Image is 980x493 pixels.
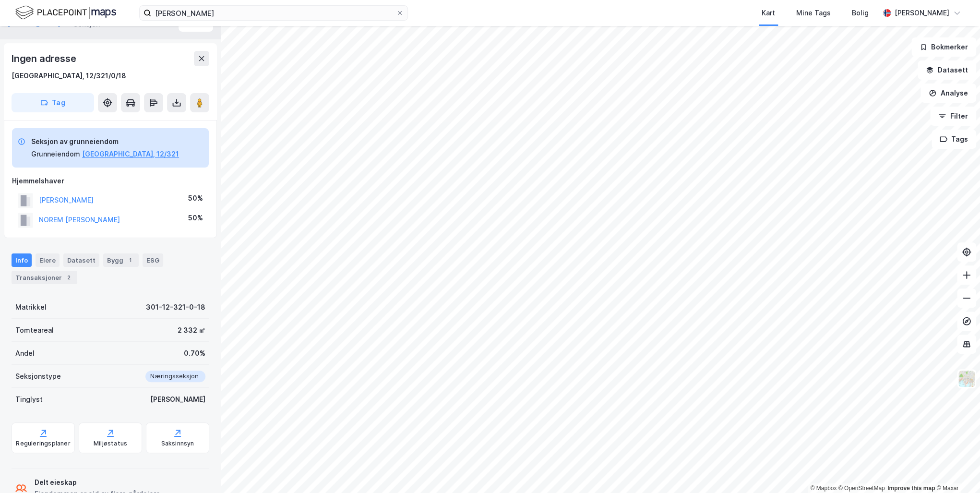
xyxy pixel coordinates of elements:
[125,255,135,265] div: 1
[15,371,61,382] div: Seksjonstype
[161,440,194,447] div: Saksinnsyn
[64,273,73,282] div: 2
[82,148,179,160] button: [GEOGRAPHIC_DATA], 12/321
[12,93,94,112] button: Tag
[15,4,116,21] img: logo.f888ab2527a4732fd821a326f86c7f29.svg
[146,301,205,313] div: 301-12-321-0-18
[932,447,980,493] iframe: Chat Widget
[957,370,976,388] img: Z
[36,253,60,267] div: Eiere
[796,7,831,19] div: Mine Tags
[15,394,43,405] div: Tinglyst
[918,60,976,80] button: Datasett
[932,130,976,149] button: Tags
[35,477,160,488] div: Delt eieskap
[184,348,205,359] div: 0.70%
[31,148,80,160] div: Grunneiendom
[810,485,837,492] a: Mapbox
[930,107,976,126] button: Filter
[178,325,205,336] div: 2 332 ㎡
[188,212,203,224] div: 50%
[151,6,396,20] input: Søk på adresse, matrikkel, gårdeiere, leietakere eller personer
[143,253,163,267] div: ESG
[932,447,980,493] div: Kontrollprogram for chat
[920,84,976,103] button: Analyse
[12,253,32,267] div: Info
[188,192,203,204] div: 50%
[15,325,54,336] div: Tomteareal
[94,440,127,447] div: Miljøstatus
[63,253,99,267] div: Datasett
[762,7,775,19] div: Kart
[838,485,885,492] a: OpenStreetMap
[911,37,976,57] button: Bokmerker
[12,51,78,66] div: Ingen adresse
[15,348,35,359] div: Andel
[150,394,205,405] div: [PERSON_NAME]
[12,271,77,284] div: Transaksjoner
[31,136,179,147] div: Seksjon av grunneiendom
[12,70,126,82] div: [GEOGRAPHIC_DATA], 12/321/0/18
[103,253,139,267] div: Bygg
[852,7,869,19] div: Bolig
[16,440,70,447] div: Reguleringsplaner
[15,301,47,313] div: Matrikkel
[887,485,935,492] a: Improve this map
[12,175,209,187] div: Hjemmelshaver
[895,7,949,19] div: [PERSON_NAME]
